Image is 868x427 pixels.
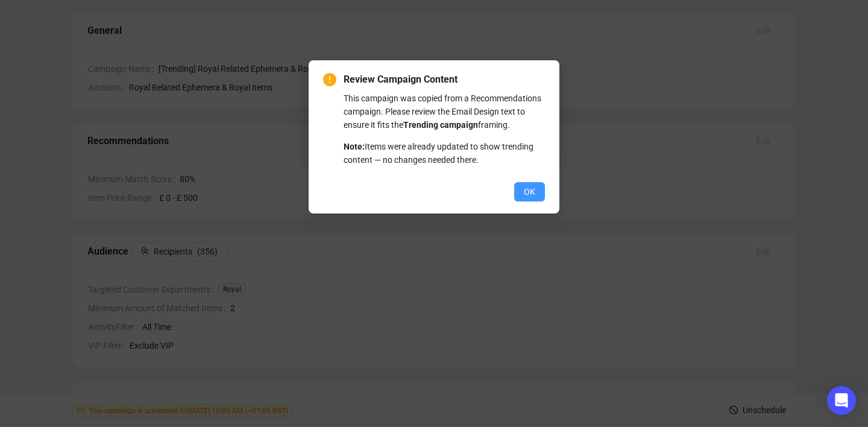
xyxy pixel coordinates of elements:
[514,182,545,201] button: OK
[344,92,545,131] p: This campaign was copied from a Recommendations campaign. Please review the Email Design text to ...
[403,120,478,130] strong: Trending campaign
[323,73,336,86] span: exclamation-circle
[344,72,545,87] span: Review Campaign Content
[344,140,545,166] p: Items were already updated to show trending content — no changes needed there.
[344,142,365,151] strong: Note:
[524,185,535,198] span: OK
[827,386,856,415] div: Open Intercom Messenger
